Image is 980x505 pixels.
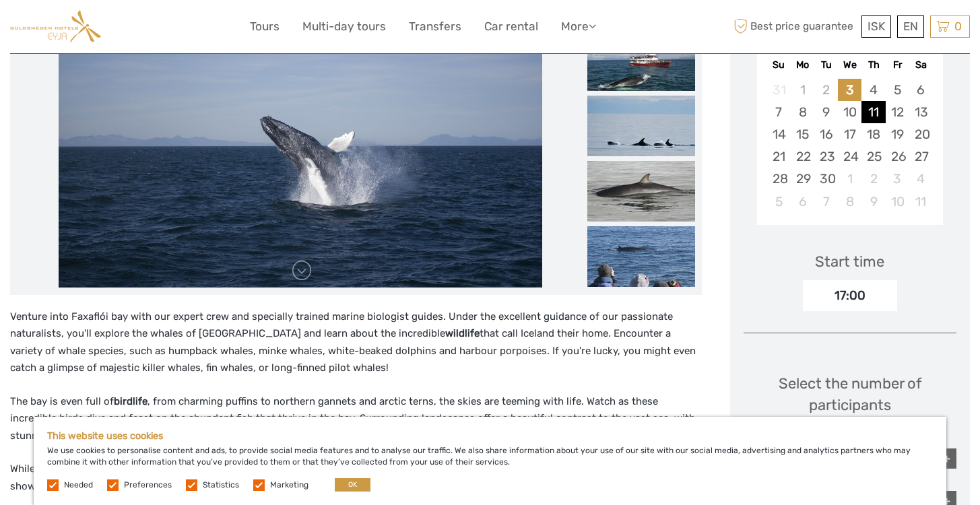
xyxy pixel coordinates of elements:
[744,373,956,434] div: Select the number of participants
[861,56,885,74] div: Th
[886,56,909,74] div: Fr
[886,191,909,213] div: Choose Friday, October 10th, 2025
[730,15,858,38] span: Best price guarantee
[561,17,596,36] a: More
[886,79,909,101] div: Choose Friday, September 5th, 2025
[909,145,933,168] div: Choose Saturday, September 27th, 2025
[909,191,933,213] div: Choose Saturday, October 11th, 2025
[838,191,861,213] div: Choose Wednesday, October 8th, 2025
[886,101,909,123] div: Choose Friday, September 12th, 2025
[909,168,933,190] div: Choose Saturday, October 4th, 2025
[861,79,885,101] div: Choose Thursday, September 4th, 2025
[203,479,239,491] label: Statistics
[155,21,171,37] button: Open LiveChat chat widget
[10,393,702,445] p: The bay is even full of , from charming puffins to northern gannets and arctic terns, the skies a...
[791,79,814,101] div: Not available Monday, September 1st, 2025
[936,448,956,469] div: +
[815,251,884,272] div: Start time
[861,123,885,145] div: Choose Thursday, September 18th, 2025
[791,145,814,168] div: Choose Monday, September 22nd, 2025
[587,96,695,156] img: a4733d76e3ec44ab853afe806a5a54aa_slider_thumbnail.jpg
[64,479,93,491] label: Needed
[861,101,885,123] div: Choose Thursday, September 11th, 2025
[10,10,101,43] img: Guldsmeden Eyja
[814,123,838,145] div: Choose Tuesday, September 16th, 2025
[767,168,791,190] div: Choose Sunday, September 28th, 2025
[791,56,814,74] div: Mo
[10,461,702,495] p: While summer brings an abundance of life to the bay, each winter continues to surprise us with it...
[861,145,885,168] div: Choose Thursday, September 25th, 2025
[868,20,885,33] span: ISK
[767,145,791,168] div: Choose Sunday, September 21st, 2025
[587,226,695,287] img: d0e4871c58cd4842a157b477a30ced5a_slider_thumbnail.jpg
[861,168,885,190] div: Choose Thursday, October 2nd, 2025
[250,17,280,36] a: Tours
[10,308,702,377] p: Venture into Faxaflói bay with our expert crew and specially trained marine biologist guides. Und...
[302,17,386,36] a: Multi-day tours
[909,79,933,101] div: Choose Saturday, September 6th, 2025
[814,168,838,190] div: Choose Tuesday, September 30th, 2025
[124,479,172,491] label: Preferences
[838,101,861,123] div: Choose Wednesday, September 10th, 2025
[838,145,861,168] div: Choose Wednesday, September 24th, 2025
[587,161,695,222] img: b1d92e7581f34c4a90aaaae6f85ccca2_slider_thumbnail.jpg
[791,191,814,213] div: Choose Monday, October 6th, 2025
[861,191,885,213] div: Choose Thursday, October 9th, 2025
[114,395,148,407] strong: birdlife
[409,17,461,36] a: Transfers
[909,101,933,123] div: Choose Saturday, September 13th, 2025
[909,56,933,74] div: Sa
[952,20,964,33] span: 0
[335,478,370,492] button: OK
[897,15,924,38] div: EN
[767,79,791,101] div: Not available Sunday, August 31st, 2025
[814,101,838,123] div: Choose Tuesday, September 9th, 2025
[838,123,861,145] div: Choose Wednesday, September 17th, 2025
[791,101,814,123] div: Choose Monday, September 8th, 2025
[838,168,861,190] div: Choose Wednesday, October 1st, 2025
[587,30,695,91] img: 753b4ef2eac24023b9e753f4e42fcbf2_slider_thumbnail.jpg
[886,145,909,168] div: Choose Friday, September 26th, 2025
[767,56,791,74] div: Su
[814,145,838,168] div: Choose Tuesday, September 23rd, 2025
[47,430,933,442] h5: This website uses cookies
[886,168,909,190] div: Choose Friday, October 3rd, 2025
[814,79,838,101] div: Not available Tuesday, September 2nd, 2025
[767,191,791,213] div: Choose Sunday, October 5th, 2025
[838,79,861,101] div: Choose Wednesday, September 3rd, 2025
[270,479,308,491] label: Marketing
[445,327,480,339] strong: wildlife
[791,123,814,145] div: Choose Monday, September 15th, 2025
[803,280,897,311] div: 17:00
[814,56,838,74] div: Tu
[886,123,909,145] div: Choose Friday, September 19th, 2025
[34,417,946,505] div: We use cookies to personalise content and ads, to provide social media features and to analyse ou...
[19,24,152,34] p: We're away right now. Please check back later!
[767,123,791,145] div: Choose Sunday, September 14th, 2025
[761,79,938,213] div: month 2025-09
[767,101,791,123] div: Choose Sunday, September 7th, 2025
[838,56,861,74] div: We
[814,191,838,213] div: Choose Tuesday, October 7th, 2025
[791,168,814,190] div: Choose Monday, September 29th, 2025
[484,17,538,36] a: Car rental
[909,123,933,145] div: Choose Saturday, September 20th, 2025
